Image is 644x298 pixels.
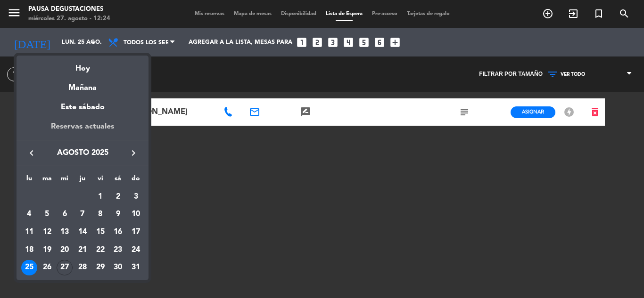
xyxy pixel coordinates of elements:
[91,223,109,241] td: 15 de agosto de 2025
[20,206,38,224] td: 4 de agosto de 2025
[56,259,74,277] td: 27 de agosto de 2025
[38,206,56,224] td: 5 de agosto de 2025
[74,224,91,240] div: 14
[74,223,91,241] td: 14 de agosto de 2025
[21,224,37,240] div: 11
[17,94,149,121] div: Este sábado
[39,242,55,258] div: 19
[109,223,127,241] td: 16 de agosto de 2025
[109,173,127,188] th: sábado
[92,206,108,222] div: 8
[127,223,145,241] td: 17 de agosto de 2025
[56,173,74,188] th: miércoles
[127,206,145,224] td: 10 de agosto de 2025
[109,188,127,206] td: 2 de agosto de 2025
[23,147,40,159] button: keyboard_arrow_left
[128,224,144,240] div: 17
[92,260,108,276] div: 29
[92,224,108,240] div: 15
[110,189,126,205] div: 2
[38,223,56,241] td: 12 de agosto de 2025
[128,242,144,258] div: 24
[127,188,145,206] td: 3 de agosto de 2025
[128,147,139,159] i: keyboard_arrow_right
[74,260,91,276] div: 28
[127,173,145,188] th: domingo
[110,206,126,222] div: 9
[38,173,56,188] th: martes
[17,121,149,140] div: Reservas actuales
[21,260,37,276] div: 25
[127,259,145,277] td: 31 de agosto de 2025
[26,147,37,159] i: keyboard_arrow_left
[74,206,91,222] div: 7
[20,241,38,259] td: 18 de agosto de 2025
[57,242,73,258] div: 20
[38,241,56,259] td: 19 de agosto de 2025
[20,259,38,277] td: 25 de agosto de 2025
[91,259,109,277] td: 29 de agosto de 2025
[21,242,37,258] div: 18
[56,241,74,259] td: 20 de agosto de 2025
[74,241,91,259] td: 21 de agosto de 2025
[56,206,74,224] td: 6 de agosto de 2025
[109,259,127,277] td: 30 de agosto de 2025
[125,147,142,159] button: keyboard_arrow_right
[110,260,126,276] div: 30
[110,242,126,258] div: 23
[128,206,144,222] div: 10
[74,259,91,277] td: 28 de agosto de 2025
[74,173,91,188] th: jueves
[20,223,38,241] td: 11 de agosto de 2025
[74,206,91,224] td: 7 de agosto de 2025
[57,224,73,240] div: 13
[38,259,56,277] td: 26 de agosto de 2025
[91,206,109,224] td: 8 de agosto de 2025
[21,206,37,222] div: 4
[128,189,144,205] div: 3
[57,260,73,276] div: 27
[74,242,91,258] div: 21
[127,241,145,259] td: 24 de agosto de 2025
[109,206,127,224] td: 9 de agosto de 2025
[39,206,55,222] div: 5
[17,75,149,94] div: Mañana
[128,260,144,276] div: 31
[17,56,149,75] div: Hoy
[91,173,109,188] th: viernes
[92,242,108,258] div: 22
[39,260,55,276] div: 26
[56,223,74,241] td: 13 de agosto de 2025
[92,189,108,205] div: 1
[20,173,38,188] th: lunes
[91,188,109,206] td: 1 de agosto de 2025
[109,241,127,259] td: 23 de agosto de 2025
[20,188,91,206] td: AGO.
[57,206,73,222] div: 6
[110,224,126,240] div: 16
[91,241,109,259] td: 22 de agosto de 2025
[40,147,125,159] span: agosto 2025
[39,224,55,240] div: 12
